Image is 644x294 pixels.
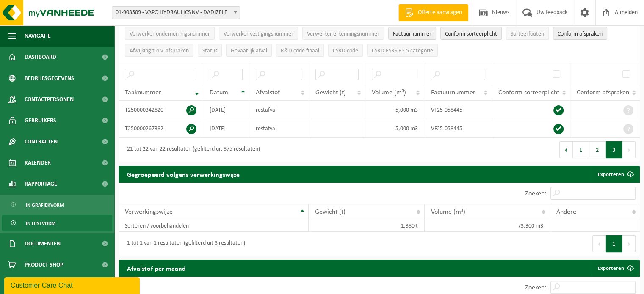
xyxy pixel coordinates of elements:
td: T250000267382 [119,119,203,138]
span: Afvalstof [256,89,280,96]
button: Verwerker vestigingsnummerVerwerker vestigingsnummer: Activate to sort [219,27,298,40]
button: Afwijking t.o.v. afsprakenAfwijking t.o.v. afspraken: Activate to sort [125,44,193,57]
span: Verwerker erkenningsnummer [307,31,379,37]
button: Next [622,235,636,252]
button: R&D code finaalR&amp;D code finaal: Activate to sort [276,44,324,57]
button: CSRD codeCSRD code: Activate to sort [328,44,363,57]
span: Datum [210,89,228,96]
label: Zoeken: [525,190,546,197]
button: Gevaarlijk afval : Activate to sort [226,44,272,57]
span: Offerte aanvragen [416,8,464,17]
span: Product Shop [25,254,63,275]
button: 1 [606,235,622,252]
a: In grafiekvorm [2,197,112,213]
span: Gewicht (t) [315,209,345,215]
td: 5,000 m3 [365,101,425,119]
span: Verwerkingswijze [125,209,173,215]
td: T250000342820 [119,101,203,119]
span: Conform sorteerplicht [445,31,497,37]
span: Factuurnummer [431,89,475,96]
span: Conform afspraken [558,31,603,37]
td: VF25-058445 [424,101,492,119]
span: Sorteerfouten [511,31,544,37]
span: Gebruikers [25,110,56,131]
span: In grafiekvorm [26,197,64,213]
button: 1 [573,141,589,158]
span: Gewicht (t) [315,89,346,96]
td: VF25-058445 [424,119,492,138]
span: Volume (m³) [372,89,406,96]
span: Contracten [25,131,58,152]
span: 01-903509 - VAPO HYDRAULICS NV - DADIZELE [112,7,240,19]
span: Navigatie [25,25,51,47]
button: CSRD ESRS E5-5 categorieCSRD ESRS E5-5 categorie: Activate to sort [367,44,438,57]
a: Exporteren [591,166,639,183]
span: Verwerker vestigingsnummer [224,31,293,37]
span: Afwijking t.o.v. afspraken [130,48,189,54]
span: In lijstvorm [26,215,55,231]
button: FactuurnummerFactuurnummer: Activate to sort [388,27,436,40]
div: 1 tot 1 van 1 resultaten (gefilterd uit 3 resultaten) [123,236,245,251]
span: Kalender [25,152,51,173]
td: restafval [249,119,309,138]
span: Documenten [25,233,61,254]
span: Conform afspraken [577,89,629,96]
a: Exporteren [591,260,639,277]
span: Volume (m³) [431,209,465,215]
td: [DATE] [203,101,249,119]
td: 73,300 m3 [425,220,550,232]
td: restafval [249,101,309,119]
h2: Afvalstof per maand [119,260,194,276]
span: CSRD code [333,48,358,54]
a: Offerte aanvragen [398,4,468,21]
span: CSRD ESRS E5-5 categorie [372,48,433,54]
button: 3 [606,141,622,158]
h2: Gegroepeerd volgens verwerkingswijze [119,166,248,182]
button: Verwerker ondernemingsnummerVerwerker ondernemingsnummer: Activate to sort [125,27,215,40]
span: Factuurnummer [393,31,431,37]
button: Next [622,141,636,158]
td: 5,000 m3 [365,119,425,138]
button: 2 [589,141,606,158]
button: Previous [559,141,573,158]
div: 21 tot 22 van 22 resultaten (gefilterd uit 875 resultaten) [123,142,260,157]
iframe: chat widget [4,275,141,294]
button: Conform afspraken : Activate to sort [553,27,607,40]
span: Bedrijfsgegevens [25,68,74,89]
td: Sorteren / voorbehandelen [119,220,309,232]
td: 1,380 t [309,220,425,232]
span: Rapportage [25,173,57,195]
button: StatusStatus: Activate to sort [198,44,222,57]
span: 01-903509 - VAPO HYDRAULICS NV - DADIZELE [112,6,240,19]
label: Zoeken: [525,284,546,291]
button: Verwerker erkenningsnummerVerwerker erkenningsnummer: Activate to sort [302,27,384,40]
td: [DATE] [203,119,249,138]
span: Contactpersonen [25,89,74,110]
a: In lijstvorm [2,215,112,231]
span: Dashboard [25,47,56,68]
span: Conform sorteerplicht [498,89,559,96]
button: Conform sorteerplicht : Activate to sort [440,27,502,40]
span: Andere [556,209,576,215]
span: Status [202,48,217,54]
button: SorteerfoutenSorteerfouten: Activate to sort [506,27,549,40]
span: Taaknummer [125,89,161,96]
span: Gevaarlijk afval [231,48,267,54]
span: R&D code finaal [281,48,319,54]
span: Verwerker ondernemingsnummer [130,31,210,37]
button: Previous [592,235,606,252]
